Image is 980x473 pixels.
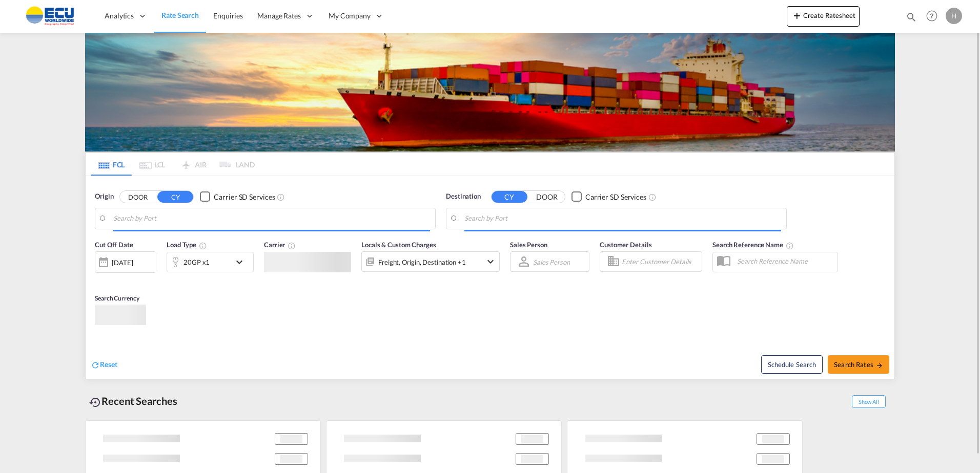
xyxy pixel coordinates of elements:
div: Help [923,7,946,26]
span: Analytics [105,11,134,21]
span: Search Rates [834,360,883,369]
span: Carrier [264,241,296,249]
div: 20GP x1icon-chevron-down [167,252,254,272]
md-checkbox: Checkbox No Ink [200,191,275,202]
div: icon-magnify [906,11,917,27]
div: icon-refreshReset [91,359,117,371]
md-icon: Your search will be saved by the below given name [786,242,794,250]
button: CY [492,191,527,203]
span: Customer Details [600,241,651,249]
div: Recent Searches [85,390,181,413]
span: Help [923,7,941,25]
span: Origin [95,191,113,202]
span: Cut Off Date [95,241,133,249]
div: Carrier SD Services [585,192,646,202]
md-datepicker: Select [95,272,103,286]
button: CY [157,191,193,203]
input: Search Reference Name [732,253,838,269]
md-icon: icon-backup-restore [89,396,101,408]
span: Destination [446,191,481,202]
span: My Company [329,11,371,21]
div: Carrier SD Services [214,192,275,202]
div: H [946,8,962,24]
input: Search by Port [113,211,430,226]
span: Locals & Custom Charges [361,241,436,249]
span: Enquiries [213,11,243,20]
md-icon: icon-arrow-right [876,362,883,369]
md-icon: icon-refresh [91,360,100,370]
input: Search by Port [464,211,781,226]
md-icon: Unchecked: Search for CY (Container Yard) services for all selected carriers.Checked : Search for... [648,193,657,201]
div: 20GP x1 [183,255,210,269]
md-icon: icon-magnify [906,11,917,23]
md-tab-item: FCL [91,153,132,176]
md-icon: icon-chevron-down [484,255,497,268]
button: Search Ratesicon-arrow-right [828,355,889,374]
md-pagination-wrapper: Use the left and right arrow keys to navigate between tabs [91,153,255,176]
img: LCL+%26+FCL+BACKGROUND.png [85,33,895,152]
div: [DATE] [95,251,156,273]
span: Show All [852,395,886,408]
md-select: Sales Person [532,254,571,269]
md-icon: The selected Trucker/Carrierwill be displayed in the rate results If the rates are from another f... [288,242,296,250]
div: Freight Origin Destination Factory Stuffingicon-chevron-down [361,251,500,272]
button: DOOR [120,191,156,203]
md-icon: icon-chevron-down [233,256,251,268]
div: [DATE] [112,258,133,267]
md-icon: icon-information-outline [199,242,207,250]
img: 6cccb1402a9411edb762cf9624ab9cda.png [15,5,85,28]
span: Rate Search [161,11,199,19]
button: DOOR [529,191,565,203]
md-icon: Unchecked: Search for CY (Container Yard) services for all selected carriers.Checked : Search for... [277,193,285,201]
span: Reset [100,360,117,369]
button: Note: By default Schedule search will only considerorigin ports, destination ports and cut off da... [761,355,823,374]
md-icon: icon-plus 400-fg [791,9,803,21]
span: Sales Person [510,241,547,249]
input: Enter Customer Details [622,254,699,269]
div: Origin DOOR CY Checkbox No InkUnchecked: Search for CY (Container Yard) services for all selected... [86,176,894,379]
button: icon-plus 400-fgCreate Ratesheet [787,6,860,27]
div: Freight Origin Destination Factory Stuffing [378,255,466,269]
span: Search Currency [95,294,139,302]
span: Manage Rates [257,11,301,21]
span: Search Reference Name [712,241,794,249]
span: Load Type [167,241,207,249]
md-checkbox: Checkbox No Ink [571,191,646,202]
